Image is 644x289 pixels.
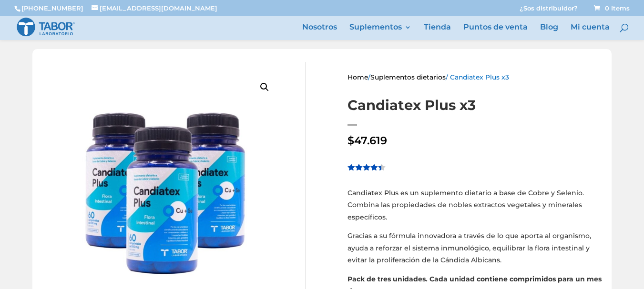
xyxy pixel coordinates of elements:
nav: Breadcrumb [348,71,603,86]
p: Gracias a su fórmula innovadora a través de lo que aporta al organismo, ayuda a reforzar el siste... [348,230,603,273]
span: Valorado sobre 5 basado en puntuaciones de clientes [348,163,381,217]
a: [EMAIL_ADDRESS][DOMAIN_NAME] [92,4,217,12]
img: Laboratorio Tabor [16,17,75,37]
h1: Candiatex Plus x3 [348,96,603,115]
a: Tienda [424,24,451,40]
a: ¿Sos distribuidor? [520,5,578,16]
a: Suplementos dietarios [370,73,446,81]
a: Home [348,73,368,81]
a: Nosotros [302,24,337,40]
a: View full-screen image gallery [256,79,273,96]
a: Puntos de venta [463,24,528,40]
div: Valorado en 4.36 de 5 [348,163,386,170]
span: $ [348,134,354,147]
span: 0 Items [594,4,630,12]
a: Mi cuenta [571,24,610,40]
p: Candiatex Plus es un suplemento dietario a base de Cobre y Selenio. Combina las propiedades de no... [348,187,603,230]
a: Blog [540,24,558,40]
bdi: 47.619 [348,134,387,147]
a: [PHONE_NUMBER] [21,4,83,12]
a: Suplementos [349,24,411,40]
a: 0 Items [592,4,630,12]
